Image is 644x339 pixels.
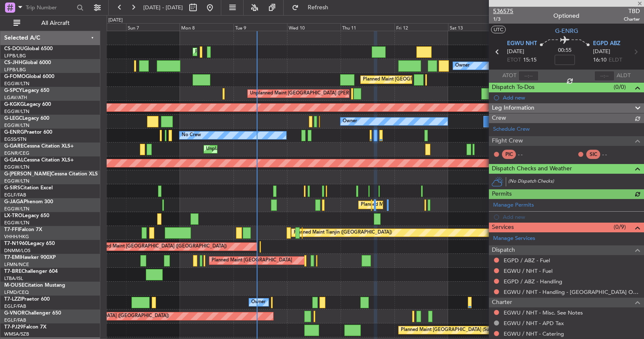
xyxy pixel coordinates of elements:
div: Wed 10 [287,23,341,31]
div: Sat 13 [448,23,502,31]
a: WMSA/SZB [4,331,29,337]
div: Planned Maint [GEOGRAPHIC_DATA] ([GEOGRAPHIC_DATA]) [363,73,496,86]
a: VHHH/HKG [4,234,29,240]
a: G-FOMOGlobal 6000 [4,74,54,79]
div: [DATE] [108,17,123,24]
button: Refresh [288,1,338,14]
a: G-KGKGLegacy 600 [4,102,51,107]
div: Planned Maint [GEOGRAPHIC_DATA] ([GEOGRAPHIC_DATA]) [195,46,328,58]
a: DNMM/LOS [4,248,30,254]
span: G-ENRG [555,27,578,35]
span: TBD [624,7,640,16]
a: G-LEGCLegacy 600 [4,116,49,121]
a: T7-FFIFalcon 7X [4,227,42,232]
span: ETOT [507,56,521,65]
span: LX-TRO [4,213,22,218]
a: G-GARECessna Citation XLS+ [4,144,74,149]
span: CS-DOU [4,46,24,51]
div: Owner [251,296,266,309]
span: T7-FFI [4,227,19,232]
input: Trip Number [26,1,74,14]
span: ALDT [617,72,631,80]
span: 00:55 [558,46,572,55]
div: Unplanned Maint [GEOGRAPHIC_DATA] ([GEOGRAPHIC_DATA]) [88,240,227,253]
div: Planned Maint [GEOGRAPHIC_DATA] [212,254,292,267]
div: Mon 8 [180,23,233,31]
span: (0/0) [614,83,626,91]
a: EGWU / NHT - Handling - [GEOGRAPHIC_DATA] Ops EGWU/[GEOGRAPHIC_DATA] [504,288,640,296]
a: EGGW/LTN [4,178,30,184]
span: T7-LZZI [4,297,21,302]
span: T7-BRE [4,269,21,274]
a: LGAV/ATH [4,94,27,101]
span: G-VNOR [4,311,25,316]
span: G-[PERSON_NAME] [4,172,51,177]
a: EGPD / ABZ - Handling [504,278,562,285]
div: No Crew [182,129,201,142]
span: 15:15 [523,56,537,65]
a: EGGW/LTN [4,81,30,87]
a: G-SIRSCitation Excel [4,186,53,191]
span: T7-N1960 [4,241,28,246]
a: CS-DOUGlobal 6500 [4,46,53,51]
a: EGNR/CEG [4,150,30,156]
span: Refresh [301,5,336,11]
a: EGGW/LTN [4,164,30,170]
span: Charter [492,298,512,307]
a: EGLF/FAB [4,192,26,198]
a: EGSS/STN [4,136,27,143]
a: EGGW/LTN [4,108,30,115]
a: G-[PERSON_NAME]Cessna Citation XLS [4,172,98,177]
a: EGLF/FAB [4,303,26,309]
div: Fri 12 [394,23,448,31]
span: [DATE] [593,48,610,56]
span: G-KGKG [4,102,24,107]
a: Manage Services [493,234,535,243]
a: LFPB/LBG [4,67,26,73]
span: (0/9) [614,223,626,231]
span: [DATE] [507,48,524,56]
a: T7-LZZIPraetor 600 [4,297,50,302]
a: G-SPCYLegacy 650 [4,88,49,93]
span: ELDT [609,56,622,65]
div: Unplanned Maint [PERSON_NAME] [206,143,282,156]
span: Dispatch To-Dos [492,83,534,92]
a: LFPB/LBG [4,53,26,59]
span: G-SIRS [4,186,20,191]
a: LFMN/NCE [4,261,29,268]
span: Charter [624,16,640,23]
a: T7-N1960Legacy 650 [4,241,55,246]
span: G-JAGA [4,199,24,204]
a: EGPD / ABZ - Fuel [504,257,550,264]
a: EGGW/LTN [4,220,30,226]
span: Dispatch Checks and Weather [492,164,572,174]
span: All Aircraft [22,20,89,26]
span: 16:10 [593,56,606,65]
a: EGGW/LTN [4,122,30,129]
a: LFMD/CEQ [4,289,29,296]
span: 536575 [493,7,513,16]
a: G-VNORChallenger 650 [4,311,61,316]
a: G-ENRGPraetor 600 [4,130,52,135]
a: CS-JHHGlobal 6000 [4,60,51,65]
span: EGPD ABZ [593,40,620,48]
span: EGWU NHT [507,40,537,48]
span: Services [492,223,514,232]
span: G-SPCY [4,88,22,93]
span: T7-PJ29 [4,325,23,330]
div: Planned Maint [GEOGRAPHIC_DATA] (Sultan [PERSON_NAME] [PERSON_NAME] - Subang) [401,324,597,336]
a: LTBA/ISL [4,275,23,282]
span: Leg Information [492,103,534,113]
div: Planned Maint [GEOGRAPHIC_DATA] ([GEOGRAPHIC_DATA]) [361,199,494,211]
a: T7-EMIHawker 900XP [4,255,56,260]
div: Owner [343,115,357,128]
a: LX-TROLegacy 650 [4,213,49,218]
a: EGWU / NHT - Fuel [504,267,553,274]
a: EGWU / NHT - APD Tax [504,320,564,327]
span: ATOT [502,72,516,80]
span: G-FOMO [4,74,26,79]
div: Tue 9 [233,23,287,31]
a: M-OUSECitation Mustang [4,283,65,288]
a: T7-BREChallenger 604 [4,269,58,274]
span: G-GARE [4,144,24,149]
